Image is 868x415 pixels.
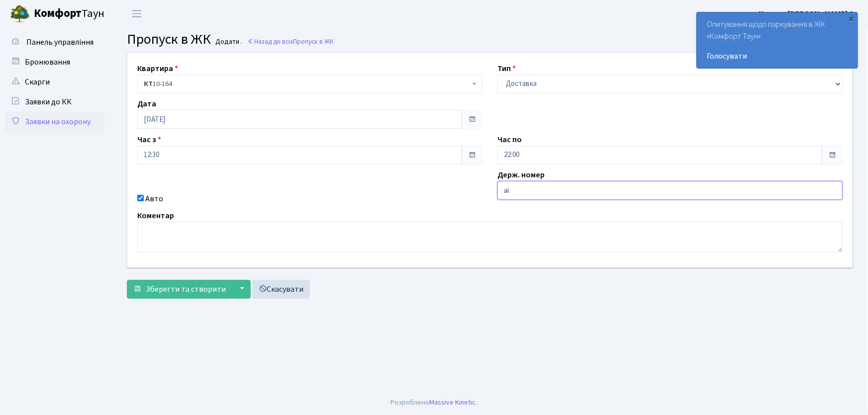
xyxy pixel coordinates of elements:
span: Пропуск в ЖК [293,37,334,46]
span: Таун [34,5,104,22]
b: КТ [144,79,153,89]
label: Тип [497,63,516,75]
a: Панель управління [5,32,104,52]
label: Коментар [137,210,174,222]
b: Комфорт [34,5,82,21]
div: Опитування щодо паркування в ЖК «Комфорт Таун» [697,12,858,68]
small: Додати . [214,38,243,46]
a: Голосувати [707,50,848,62]
label: Квартира [137,63,178,75]
img: logo.png [10,4,30,24]
a: Назад до всіхПропуск в ЖК [247,37,334,46]
button: Переключити навігацію [124,5,149,22]
span: Пропуск в ЖК [127,29,211,49]
a: Цитрус [PERSON_NAME] А. [759,8,856,20]
label: Авто [145,193,163,205]
span: <b>КТ</b>&nbsp;&nbsp;&nbsp;&nbsp;10-164 [137,75,482,93]
a: Скасувати [252,280,310,299]
span: Зберегти та створити [146,284,226,295]
div: Розроблено . [391,397,478,408]
a: Бронювання [5,52,104,72]
label: Час по [497,134,522,146]
input: AA0001AA [497,181,843,200]
a: Заявки до КК [5,92,104,112]
label: Дата [137,98,156,110]
button: Зберегти та створити [127,280,232,299]
div: × [847,13,857,23]
a: Скарги [5,72,104,92]
a: Massive Kinetic [430,397,476,408]
span: <b>КТ</b>&nbsp;&nbsp;&nbsp;&nbsp;10-164 [144,79,470,89]
a: Заявки на охорону [5,112,104,132]
label: Держ. номер [497,169,545,181]
span: Панель управління [26,37,94,48]
label: Час з [137,134,161,146]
